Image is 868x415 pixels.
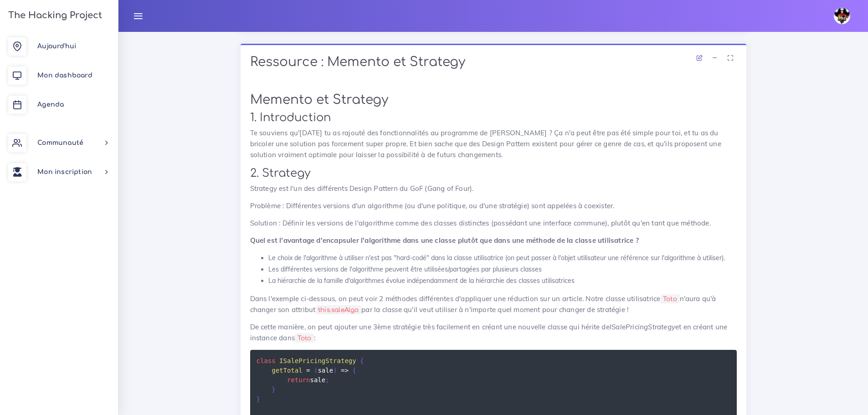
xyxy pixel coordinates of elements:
span: ; [325,376,329,384]
p: Dans l'exemple ci-dessous, on peut voir 2 méthodes différentes d'appliquer une réduction sur un a... [250,293,737,315]
li: Les différentes versions de l'algorithme peuvent être utilisées/partagées par plusieurs classes [268,264,737,275]
img: avatar [834,8,850,24]
h1: Memento et Strategy [250,92,737,108]
p: Solution : Définir les versions de l'algorithme comme des classes distinctes (possédant une inter... [250,218,737,229]
em: ISalePricingStrategy [610,323,675,331]
strong: Quel est l'avantage d'encapsuler l'algorithme dans une classe plutôt que dans une méthode de la c... [250,236,639,245]
span: getTotal [272,367,302,374]
span: Mon dashboard [37,72,92,79]
span: { [360,357,364,364]
span: ( [314,367,318,374]
span: => [341,367,349,374]
h3: The Hacking Project [5,10,102,20]
li: Le choix de l'algorithme à utiliser n'est pas "hard-codé" dans la classe utilisatrice (on peut pa... [268,252,737,264]
span: } [257,395,260,403]
p: Te souviens qu'[DATE] tu as rajouté des fonctionnalités au programme de [PERSON_NAME] ? Ça n'a pe... [250,128,737,160]
span: Communauté [37,139,83,146]
p: De cette manière, on peut ajouter une 3ème stratégie très facilement en créant une nouvelle class... [250,322,737,343]
span: } [272,386,275,393]
span: ISalePricingStrategy [279,357,356,364]
code: this.saleAlgo [316,305,362,315]
span: Agenda [37,101,64,108]
span: Mon inscription [37,169,92,175]
span: class [257,357,276,364]
span: Aujourd'hui [37,43,76,50]
p: Problème : Différentes versions d'un algorithme (ou d'une politique, ou d'une stratégie) sont app... [250,200,737,211]
h2: 1. Introduction [250,111,737,124]
span: = [306,367,310,374]
li: La hiérarchie de la famille d'algorithmes évolue indépendamment de la hiérarchie des classes util... [268,275,737,287]
span: { [352,367,356,374]
h1: Ressource : Memento et Strategy [250,55,737,70]
span: return [287,376,310,384]
span: sale [318,367,333,374]
code: Toto [295,333,314,343]
code: Toto [661,294,680,304]
p: Strategy est l'un des différents Design Pattern du GoF (Gang of Four). [250,183,737,194]
h2: 2. Strategy [250,167,737,180]
span: ) [333,367,337,374]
